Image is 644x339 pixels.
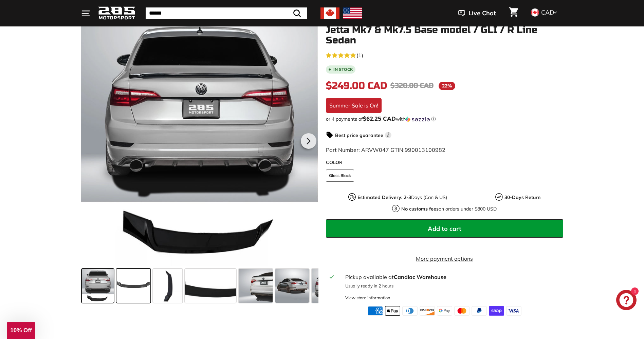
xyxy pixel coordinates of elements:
[401,205,497,213] p: on orders under $800 USD
[10,327,32,334] span: 10% Off
[439,82,455,90] span: 22%
[420,306,435,316] img: discover
[401,206,439,212] strong: No customs fees
[326,116,563,122] div: or 4 payments of$62.25 CADwithSezzle Click to learn more about Sezzle
[405,146,445,153] span: 990013100982
[326,14,563,45] h1: Duckbill Style Trunk Spoiler - [DATE]-[DATE] Jetta Mk7 & Mk7.5 Base model / GLI / R Line Sedan
[468,9,496,18] span: Live Chat
[402,306,418,316] img: diners_club
[472,306,487,316] img: paypal
[7,322,35,339] div: 10% Off
[437,306,452,316] img: google_pay
[504,194,540,200] strong: 30-Days Return
[345,295,390,301] div: View store information
[326,159,563,166] label: COLOR
[449,5,505,22] button: Live Chat
[541,8,554,16] span: CAD
[363,115,396,122] span: $62.25 CAD
[326,219,563,238] button: Add to cart
[326,51,563,59] a: 5.0 rating (1 votes)
[385,306,400,316] img: apple_pay
[333,67,353,72] b: In stock
[345,273,559,281] div: Pickup available at
[489,306,504,316] img: shopify_pay
[614,290,639,312] inbox-online-store-chat: Shopify online store chat
[146,7,307,19] input: Search
[335,132,383,138] strong: Best price guarantee
[326,98,382,113] div: Summer Sale is On!
[326,116,563,122] div: or 4 payments of with
[98,5,135,21] img: Logo_285_Motorsport_areodynamics_components
[326,146,445,153] span: Part Number: ARVW047 GTIN:
[345,283,559,289] p: Usually ready in 2 hours
[385,132,391,138] span: i
[326,255,563,263] a: More payment options
[390,81,434,90] span: $320.00 CAD
[405,116,430,122] img: Sezzle
[326,80,387,92] span: $249.00 CAD
[394,274,446,280] strong: Candiac Warehouse
[357,194,447,201] p: Days (Can & US)
[356,51,363,59] span: (1)
[506,306,521,316] img: visa
[368,306,383,316] img: american_express
[357,194,411,200] strong: Estimated Delivery: 2-3
[454,306,470,316] img: master
[428,225,461,233] span: Add to cart
[505,2,522,25] a: Cart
